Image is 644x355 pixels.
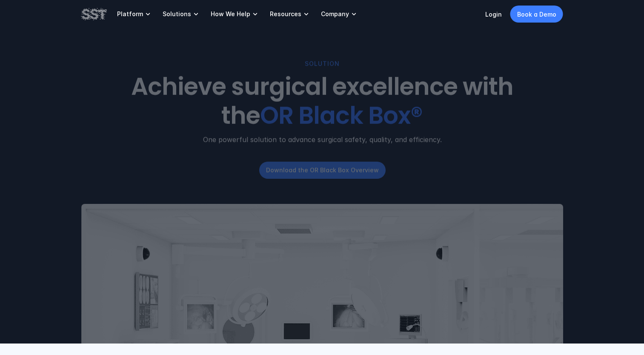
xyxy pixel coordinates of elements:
p: How We Help [211,10,250,18]
p: One powerful solution to advance surgical safety, quality, and efficiency. [81,135,563,145]
a: Login [485,11,502,18]
img: SST logo [81,7,107,21]
p: Platform [117,10,143,18]
span: OR Black Box® [260,99,423,132]
p: Download the OR Black Box Overview [266,166,378,175]
a: Download the OR Black Box Overview [259,162,385,179]
p: Solutions [163,10,191,18]
p: SOLUTION [305,59,340,69]
p: Book a Demo [517,10,556,19]
p: Company [321,10,349,18]
h1: Achieve surgical excellence with the [115,73,530,130]
a: Book a Demo [510,6,563,23]
p: Resources [270,10,301,18]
